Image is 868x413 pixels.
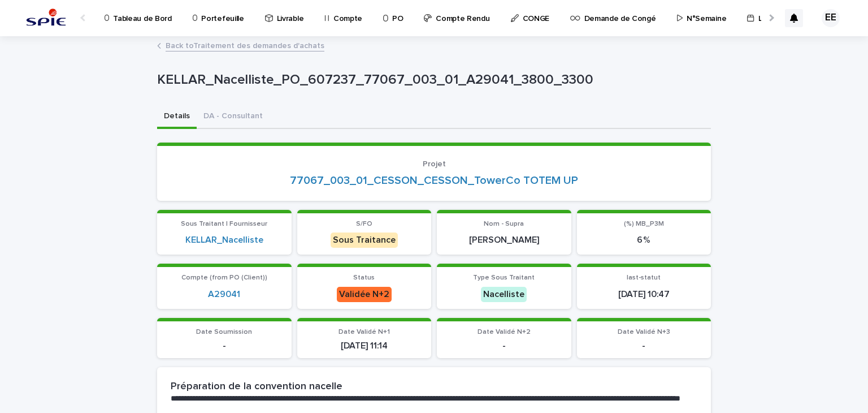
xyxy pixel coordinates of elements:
[584,289,705,300] p: [DATE] 10:47
[356,221,372,227] span: S/FO
[481,287,527,302] div: Nacelliste
[337,287,392,302] div: Validée N+2
[197,105,270,129] button: DA - Consultant
[185,235,263,246] a: KELLAR_Nacelliste
[166,38,324,51] a: Back toTraitement des demandes d'achats
[618,329,670,335] span: Date Validé N+3
[331,233,398,248] div: Sous Traitance
[171,381,342,393] h2: Préparation de la convention nacelle
[290,174,578,187] a: 77067_003_01_CESSON_CESSON_TowerCo TOTEM UP
[157,105,197,129] button: Details
[584,341,705,351] p: -
[353,274,375,281] span: Status
[196,329,252,335] span: Date Soumission
[23,7,70,29] img: svstPd6MQfCT1uX1QGkG
[181,221,267,227] span: Sous Traitant | Fournisseur
[444,235,565,246] p: [PERSON_NAME]
[444,341,565,351] p: -
[584,235,705,246] p: 6 %
[473,274,535,281] span: Type Sous Traitant
[338,329,390,335] span: Date Validé N+1
[822,9,840,27] div: EE
[478,329,531,335] span: Date Validé N+2
[624,221,664,227] span: (%) MB_P3M
[164,341,285,351] p: -
[484,221,524,227] span: Nom - Supra
[627,274,661,281] span: last-statut
[423,160,446,168] span: Projet
[157,72,706,88] p: KELLAR_Nacelliste_PO_607237_77067_003_01_A29041_3800_3300
[208,289,240,300] a: A29041
[181,274,267,281] span: Compte (from PO (Client))
[304,341,425,351] p: [DATE] 11:14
